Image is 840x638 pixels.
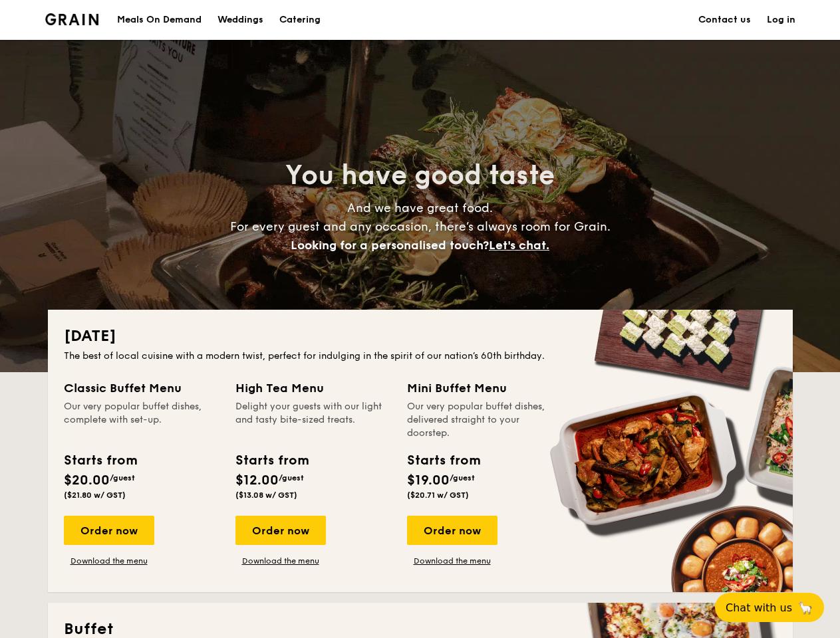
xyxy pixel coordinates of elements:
[235,400,391,440] div: Delight your guests with our light and tasty bite-sized treats.
[450,473,475,482] span: /guest
[407,556,497,566] a: Download the menu
[64,473,110,488] span: $20.00
[407,451,480,471] div: Starts from
[235,490,297,500] span: ($13.08 w/ GST)
[64,490,126,500] span: ($21.80 w/ GST)
[285,159,555,191] span: You have good taste
[64,350,777,363] div: The best of local cuisine with a modern twist, perfect for indulging in the spirit of our nation’...
[407,379,563,397] div: Mini Buffet Menu
[235,451,308,471] div: Starts from
[64,516,154,545] div: Order now
[64,451,136,471] div: Starts from
[235,473,279,488] span: $12.00
[235,556,326,566] a: Download the menu
[64,400,219,440] div: Our very popular buffet dishes, complete with set-up.
[279,473,304,482] span: /guest
[407,400,563,440] div: Our very popular buffet dishes, delivered straight to your doorstep.
[64,556,154,566] a: Download the menu
[407,473,450,488] span: $19.00
[64,326,777,347] h2: [DATE]
[235,516,326,545] div: Order now
[489,238,549,253] span: Let's chat.
[407,516,497,545] div: Order now
[45,13,99,25] img: Grain
[235,379,391,397] div: High Tea Menu
[797,600,813,615] span: 🦙
[291,238,489,253] span: Looking for a personalised touch?
[715,593,824,622] button: Chat with us🦙
[110,473,135,482] span: /guest
[726,601,792,614] span: Chat with us
[64,379,219,397] div: Classic Buffet Menu
[407,490,469,500] span: ($20.71 w/ GST)
[230,201,611,253] span: And we have great food. For every guest and any occasion, there’s always room for Grain.
[45,13,99,25] a: Logotype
